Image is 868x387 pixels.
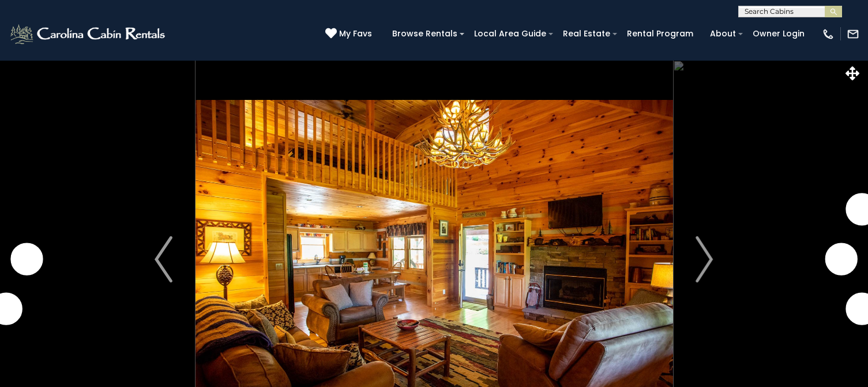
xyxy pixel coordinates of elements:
[847,28,859,40] img: mail-regular-white.png
[696,236,713,282] img: arrow
[339,28,372,40] span: My Favs
[747,25,810,43] a: Owner Login
[704,25,742,43] a: About
[621,25,699,43] a: Rental Program
[325,28,375,40] a: My Favs
[155,236,172,282] img: arrow
[386,25,463,43] a: Browse Rentals
[9,23,168,46] img: White-1-2.png
[822,28,835,40] img: phone-regular-white.png
[468,25,552,43] a: Local Area Guide
[557,25,616,43] a: Real Estate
